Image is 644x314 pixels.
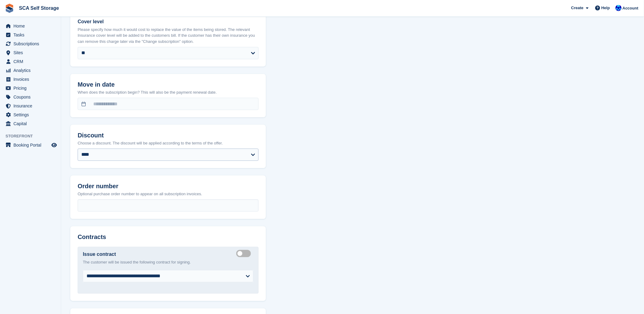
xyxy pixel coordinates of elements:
[13,31,50,39] span: Tasks
[6,133,61,139] span: Storefront
[602,5,610,11] span: Help
[13,110,50,119] span: Settings
[3,141,58,149] a: menu
[236,253,253,254] label: Create integrated contract
[5,4,14,13] img: stora-icon-8386f47178a22dfd0bd8f6a31ec36ba5ce8667c1dd55bd0f319d3a0aa187defe.svg
[3,102,58,110] a: menu
[3,75,58,84] a: menu
[83,251,116,258] label: Issue contract
[78,132,259,139] h2: Discount
[3,48,58,57] a: menu
[78,90,259,96] p: When does the subscription begin? This will also be the payment renewal date.
[13,93,50,101] span: Coupons
[13,102,50,110] span: Insurance
[78,27,259,45] p: Please specify how much it would cost to replace the value of the items being stored. The relevan...
[78,81,259,88] h2: Move in date
[13,48,50,57] span: Sites
[3,57,58,66] a: menu
[83,260,253,266] p: The customer will be issued the following contract for signing.
[3,110,58,119] a: menu
[623,5,638,11] span: Account
[3,22,58,30] a: menu
[616,5,622,11] img: Kelly Neesham
[78,183,259,190] h2: Order number
[3,39,58,48] a: menu
[13,57,50,66] span: CRM
[13,22,50,30] span: Home
[13,66,50,75] span: Analytics
[3,84,58,92] a: menu
[13,75,50,84] span: Invoices
[3,119,58,128] a: menu
[13,84,50,92] span: Pricing
[78,191,259,197] p: Optional purchase order number to appear on all subscription invoices.
[13,141,50,149] span: Booking Portal
[3,93,58,101] a: menu
[571,5,583,11] span: Create
[13,39,50,48] span: Subscriptions
[3,31,58,39] a: menu
[17,3,61,13] a: SCA Self Storage
[78,234,259,241] h2: Contracts
[50,141,58,149] a: Preview store
[78,18,259,26] label: Cover level
[78,140,259,147] p: Choose a discount. The discount will be applied according to the terms of the offer.
[3,66,58,75] a: menu
[13,119,50,128] span: Capital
